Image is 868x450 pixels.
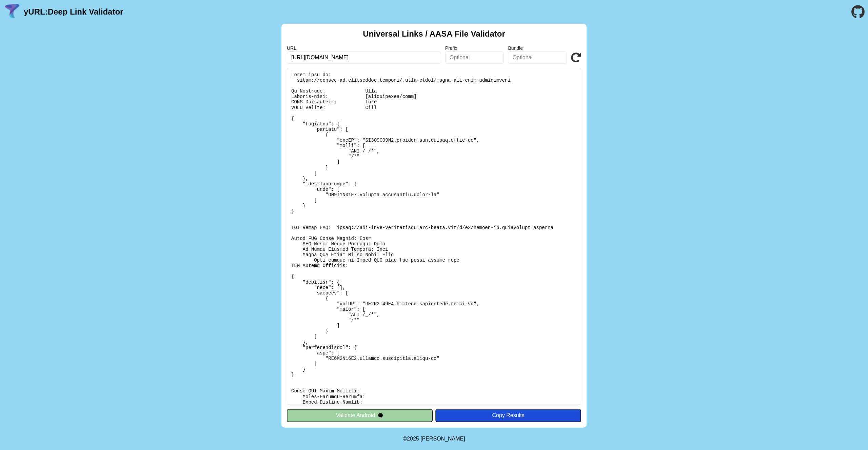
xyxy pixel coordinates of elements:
[407,436,419,442] span: 2025
[508,45,567,51] label: Bundle
[363,29,505,39] h2: Universal Links / AASA File Validator
[287,409,433,422] button: Validate Android
[287,52,441,64] input: Required
[378,412,383,418] img: droidIcon.svg
[287,45,441,51] label: URL
[287,68,581,405] pre: Lorem ipsu do: sitam://consec-ad.elitseddoe.tempori/.utla-etdol/magna-ali-enim-adminimveni Qu Nos...
[403,428,465,450] footer: ©
[445,45,504,51] label: Prefix
[435,409,581,422] button: Copy Results
[24,7,123,17] a: yURL:Deep Link Validator
[420,436,465,442] a: Michael Ibragimchayev's Personal Site
[3,3,21,21] img: yURL Logo
[508,52,567,64] input: Optional
[445,52,504,64] input: Optional
[439,412,578,418] div: Copy Results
